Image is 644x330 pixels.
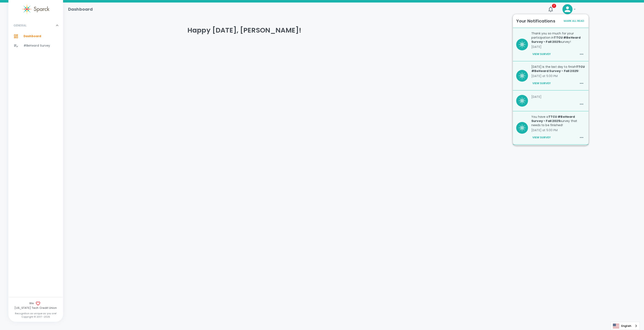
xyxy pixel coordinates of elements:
[24,44,50,48] span: #BeHeard Survey
[611,322,640,330] div: Language
[531,115,575,123] b: TTCU #BeHeard Survey - Fall 2025
[611,322,640,330] aside: Language selected: English
[8,315,63,318] p: Copyright © 2017 - 2025
[546,4,556,14] button: 7
[519,124,525,131] img: BQaiEiBogYIGKEBX0BIgaIGLCniC+Iy7N1stMIOgAAAABJRU5ErkJggg==
[68,6,93,13] h1: Dashboard
[563,18,585,24] button: Mark All Read
[531,128,585,132] p: [DATE] at 5:00 PM
[8,312,63,315] p: Recognition as unique as you are!
[611,322,640,330] a: English
[531,45,585,49] p: [DATE]
[531,31,585,44] p: Thank you so much for your participation in survey!
[519,41,525,48] img: BQaiEiBogYIGKEBX0BIgaIGLCniC+Iy7N1stMIOgAAAABJRU5ErkJggg==
[516,18,555,24] h6: Your Notifications
[187,26,457,34] h4: Happy [DATE], [PERSON_NAME]!
[8,301,63,310] span: We [US_STATE] Tech Credit Union
[8,4,63,14] a: Sparck logo
[531,65,585,73] b: TTCU #BeHeard Survey - Fall 2025
[531,134,552,141] button: View Survey
[8,19,63,32] div: GENERAL
[13,23,26,27] p: GENERAL
[8,41,63,50] a: #BeHeard Survey
[24,34,41,38] span: Dashboard
[531,115,585,127] p: You have a survey that needs to be finished!
[8,32,63,41] a: Dashboard
[531,51,552,58] button: View Survey
[531,35,581,44] b: TTCU #BeHeard Survey - Fall 2025
[531,74,585,78] p: [DATE] at 5:00 PM
[519,97,525,104] img: BQaiEiBogYIGKEBX0BIgaIGLCniC+Iy7N1stMIOgAAAABJRU5ErkJggg==
[531,65,585,73] p: [DATE] is the last day to finish !
[22,4,49,14] img: Sparck logo
[519,72,525,79] img: BQaiEiBogYIGKEBX0BIgaIGLCniC+Iy7N1stMIOgAAAABJRU5ErkJggg==
[552,4,556,8] span: 7
[531,95,585,99] p: [DATE]
[531,80,552,87] button: View Survey
[8,32,63,52] div: GENERAL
